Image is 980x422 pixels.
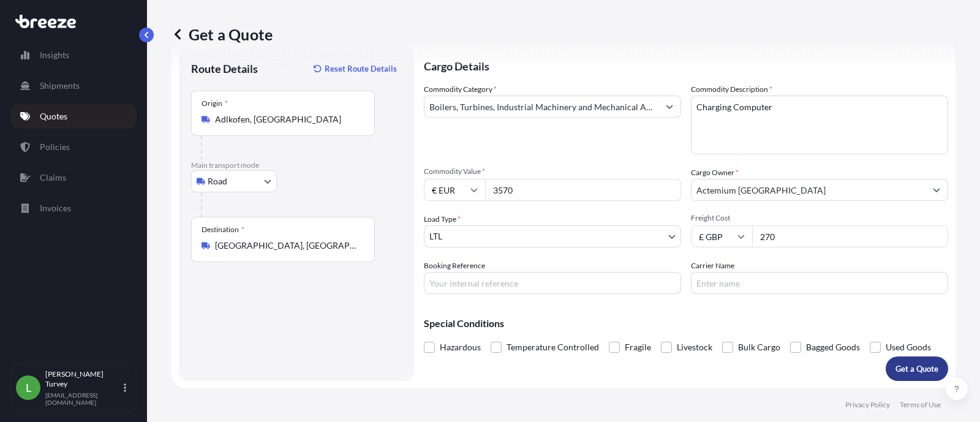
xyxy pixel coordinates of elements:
[886,356,948,381] button: Get a Quote
[10,73,137,98] a: Shipments
[424,272,681,294] input: Your internal reference
[806,338,860,356] span: Bagged Goods
[10,165,137,190] a: Claims
[40,202,71,214] p: Invoices
[507,338,599,356] span: Temperature Controlled
[40,171,66,184] p: Claims
[26,382,31,394] span: L
[691,272,948,294] input: Enter name
[895,363,938,375] p: Get a Quote
[485,179,681,201] input: Type amount
[424,260,485,272] label: Booking Reference
[40,110,67,122] p: Quotes
[424,225,681,247] button: LTL
[215,239,360,252] input: Destination
[215,113,360,126] input: Origin
[691,260,734,272] label: Carrier Name
[40,80,80,92] p: Shipments
[691,83,772,96] label: Commodity Description
[307,59,402,78] button: Reset Route Details
[691,167,739,179] label: Cargo Owner
[325,62,397,75] p: Reset Route Details
[691,213,948,223] span: Freight Cost
[925,179,948,201] button: Show suggestions
[191,170,277,192] button: Select transport
[191,160,402,170] p: Main transport mode
[191,61,258,76] p: Route Details
[10,43,137,67] a: Insights
[440,338,481,356] span: Hazardous
[886,338,931,356] span: Used Goods
[202,99,228,108] div: Origin
[10,135,137,159] a: Policies
[40,141,70,153] p: Policies
[738,338,780,356] span: Bulk Cargo
[10,104,137,129] a: Quotes
[45,391,121,406] p: [EMAIL_ADDRESS][DOMAIN_NAME]
[424,318,948,328] p: Special Conditions
[677,338,712,356] span: Livestock
[40,49,69,61] p: Insights
[658,96,680,118] button: Show suggestions
[424,83,497,96] label: Commodity Category
[845,400,890,410] a: Privacy Policy
[171,24,273,44] p: Get a Quote
[900,400,941,410] a: Terms of Use
[692,179,925,201] input: Full name
[208,175,227,187] span: Road
[10,196,137,220] a: Invoices
[424,167,681,176] span: Commodity Value
[45,369,121,389] p: [PERSON_NAME] Turvey
[424,213,461,225] span: Load Type
[429,230,442,243] span: LTL
[625,338,651,356] span: Fragile
[752,225,948,247] input: Enter amount
[202,225,244,235] div: Destination
[424,96,658,118] input: Select a commodity type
